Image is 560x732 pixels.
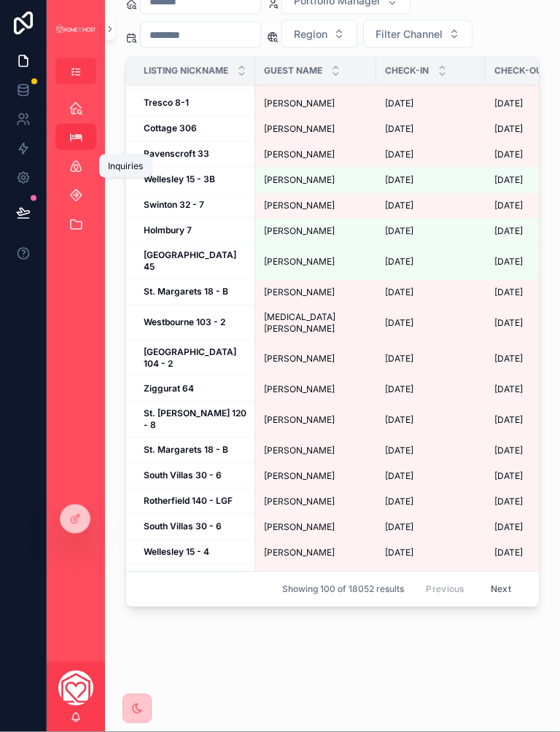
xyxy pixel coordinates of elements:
span: Region [294,27,327,42]
a: Holmbury 7 [144,225,246,237]
strong: Holmbury 7 [144,225,192,236]
strong: [GEOGRAPHIC_DATA] 45 [144,250,238,273]
strong: [GEOGRAPHIC_DATA] 104 - 2 [144,347,238,370]
span: [DATE] [385,445,413,456]
span: [DATE] [385,414,413,426]
a: [DATE] [385,225,477,237]
a: [PERSON_NAME] [264,383,367,395]
a: Ravenscroft 33 [144,149,246,160]
span: [DATE] [494,200,523,211]
span: Listing nickname [144,66,228,77]
span: [DATE] [494,287,523,298]
strong: St. Margarets 18 - B [144,287,228,297]
a: [PERSON_NAME] [264,470,367,482]
span: [DATE] [385,225,413,237]
span: [DATE] [494,225,523,237]
span: [DATE] [385,353,413,365]
a: [GEOGRAPHIC_DATA] 45 [144,250,246,273]
span: [DATE] [494,317,523,329]
a: [DATE] [385,149,477,160]
a: [PERSON_NAME] [264,225,367,237]
span: Check-out [494,66,548,77]
span: [DATE] [494,470,523,482]
span: [DATE] [385,496,413,507]
span: Check-in [385,66,429,77]
strong: South Villas 30 - 6 [144,521,222,532]
a: Cottage 306 [144,123,246,135]
span: Showing 100 of 18052 results [282,584,404,596]
span: [PERSON_NAME] [264,496,335,507]
strong: Swinton 32 - 7 [144,200,204,211]
span: [DATE] [385,547,413,558]
span: [DATE] [385,287,413,298]
a: [DATE] [385,317,477,329]
button: Select Button [281,20,357,48]
span: [DATE] [385,174,413,186]
span: [DATE] [385,521,413,533]
a: [PERSON_NAME] [264,98,367,109]
span: [PERSON_NAME] [264,98,335,109]
span: [DATE] [385,149,413,160]
span: [PERSON_NAME] [264,547,335,558]
a: [PERSON_NAME] [264,353,367,365]
span: [DATE] [385,317,413,329]
span: [PERSON_NAME] [264,256,335,268]
span: [DATE] [494,521,523,533]
strong: Westbourne 103 - 2 [144,317,225,328]
button: Select Button [363,20,472,48]
a: [DATE] [385,445,477,456]
span: Guest name [264,66,322,77]
button: Next [481,578,521,601]
span: [PERSON_NAME] [264,521,335,533]
a: [DATE] [385,414,477,426]
div: Inquiries [108,160,143,172]
span: [DATE] [385,98,413,109]
span: [DATE] [494,123,523,135]
span: [DATE] [494,98,523,109]
a: [PERSON_NAME] [264,200,367,211]
a: [MEDICAL_DATA][PERSON_NAME] [264,311,367,335]
span: [DATE] [494,149,523,160]
strong: St. [PERSON_NAME] 120 - 8 [144,408,249,431]
span: [DATE] [494,445,523,456]
span: [PERSON_NAME] [264,383,335,395]
span: [DATE] [494,353,523,365]
strong: St. Margarets 18 - B [144,445,228,456]
span: [DATE] [494,496,523,507]
span: [PERSON_NAME] [264,149,335,160]
span: [PERSON_NAME] [264,174,335,186]
a: [DATE] [385,287,477,298]
a: [DATE] [385,353,477,365]
span: [DATE] [385,200,413,211]
a: Rotherfield 140 - LGF [144,496,246,507]
strong: South Villas 30 - 6 [144,470,222,481]
a: St. Margarets 18 - B [144,287,246,298]
span: [DATE] [494,414,523,426]
a: [DATE] [385,470,477,482]
a: [PERSON_NAME] [264,123,367,135]
a: [GEOGRAPHIC_DATA] 104 - 2 [144,347,246,370]
a: Tresco 8-1 [144,98,246,109]
div: scrollable content [47,85,105,257]
a: [DATE] [385,123,477,135]
a: Swinton 32 - 7 [144,200,246,211]
span: [PERSON_NAME] [264,470,335,482]
a: South Villas 30 - 6 [144,521,246,533]
a: St. [PERSON_NAME] 120 - 8 [144,408,246,432]
span: [DATE] [385,383,413,395]
span: [PERSON_NAME] [264,200,335,211]
a: [PERSON_NAME] [264,174,367,186]
span: [PERSON_NAME] [264,287,335,298]
a: [DATE] [385,174,477,186]
a: Wellesley 15 - 4 [144,547,246,558]
span: [DATE] [494,174,523,186]
span: [PERSON_NAME] [264,225,335,237]
span: [DATE] [385,470,413,482]
a: [PERSON_NAME] [264,547,367,558]
a: Wellesley 15 - 3B [144,174,246,186]
a: [PERSON_NAME] [264,149,367,160]
span: [DATE] [494,256,523,268]
span: [DATE] [494,383,523,395]
a: [PERSON_NAME] [264,521,367,533]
